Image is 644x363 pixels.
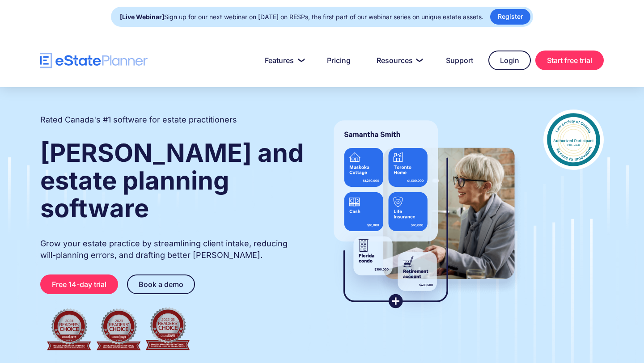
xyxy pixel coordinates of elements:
[535,51,604,70] a: Start free trial
[435,51,484,69] a: Support
[40,138,304,224] strong: [PERSON_NAME] and estate planning software
[323,110,525,320] img: estate planner showing wills to their clients, using eState Planner, a leading estate planning so...
[120,13,164,21] strong: [Live Webinar]
[40,53,148,68] a: home
[316,51,361,69] a: Pricing
[488,51,531,70] a: Login
[40,274,118,294] a: Free 14-day trial
[40,238,305,261] p: Grow your estate practice by streamlining client intake, reducing will-planning errors, and draft...
[254,51,312,69] a: Features
[490,9,530,25] a: Register
[127,274,195,294] a: Book a demo
[40,114,237,126] h2: Rated Canada's #1 software for estate practitioners
[120,11,483,23] div: Sign up for our next webinar on [DATE] on RESPs, the first part of our webinar series on unique e...
[366,51,431,69] a: Resources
